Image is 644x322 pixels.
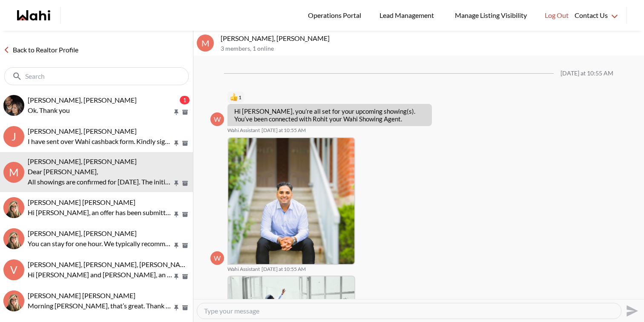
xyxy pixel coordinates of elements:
div: Manasi Nimmala, Faraz [3,95,24,116]
button: Pin [172,109,180,116]
div: M [197,34,214,52]
p: You can stay for one hour. We typically recommend planning your visit for about an hour, which gi... [28,239,172,249]
time: 2025-09-24T14:55:26.927Z [262,127,306,134]
img: V [3,228,24,249]
div: Reaction list [227,91,435,104]
span: Operations Portal [308,10,364,21]
div: W [210,251,224,265]
div: J [3,126,24,147]
button: Pin [172,242,180,249]
div: [DATE] at 10:55 AM [561,70,613,77]
button: Pin [172,140,180,147]
span: [PERSON_NAME], [PERSON_NAME], [PERSON_NAME] [28,260,193,268]
div: M [3,162,24,183]
div: V [3,259,24,280]
p: Hi [PERSON_NAME] and [PERSON_NAME], an offer has been submitted for [STREET_ADDRESS][PERSON_NAME]... [28,270,172,280]
span: [PERSON_NAME], [PERSON_NAME] [28,157,137,165]
p: 3 members , 1 online [221,45,641,52]
span: [PERSON_NAME], [PERSON_NAME] [28,96,137,104]
p: Ok. Thank you [28,105,172,115]
div: Meghan DuCille, Barbara [3,290,24,311]
button: Pin [172,180,180,187]
div: Volodymyr Vozniak, Barb [3,228,24,249]
p: All showings are confirmed for [DATE]. The initial showing will commence at 3:30 PM at [GEOGRAPHI... [28,177,172,187]
button: Pin [172,211,180,218]
button: Pin [172,304,180,311]
p: Hi [PERSON_NAME], an offer has been submitted for [STREET_ADDRESS][PERSON_NAME]. If you’re still ... [28,207,172,218]
button: Archive [181,180,190,187]
p: Morning [PERSON_NAME], that’s great. Thank you so much for the update, looking forward to the vie... [28,301,172,311]
span: [PERSON_NAME] [PERSON_NAME] [28,198,135,206]
a: Wahi homepage [17,10,50,20]
p: Hi [PERSON_NAME], you’re all set for your upcoming showing(s). You’ve been connected with Rohit y... [234,107,425,123]
span: [PERSON_NAME], [PERSON_NAME] [28,229,137,237]
div: W [210,112,224,126]
img: 7de20916e0a61c51.jpeg [228,138,354,264]
p: I have sent over Wahi cashback form. Kindly sign it when you get a chance. Thanks [28,136,172,147]
textarea: Type your message [204,307,614,315]
button: Archive [181,273,190,280]
img: M [3,290,24,311]
span: 1 [239,94,241,101]
p: [PERSON_NAME], [PERSON_NAME] [221,34,641,43]
button: Reactions: like [230,94,241,101]
span: Wahi Assistant [227,127,260,134]
button: Archive [181,109,190,116]
span: [PERSON_NAME] [PERSON_NAME] [28,291,135,299]
input: Search [25,72,170,80]
button: Archive [181,140,190,147]
button: Archive [181,211,190,218]
img: A [3,197,24,218]
img: M [3,95,24,116]
span: Wahi Assistant [227,266,260,273]
button: Pin [172,273,180,280]
p: Dear [PERSON_NAME], [28,167,172,177]
span: Log Out [545,10,569,21]
div: Arek Klauza, Barbara [3,197,24,218]
span: Manage Listing Visibility [452,10,529,21]
button: Send [621,301,641,320]
button: Archive [181,242,190,249]
button: Archive [181,304,190,311]
span: [PERSON_NAME], [PERSON_NAME] [28,127,137,135]
div: 1 [180,96,190,104]
time: 2025-09-24T14:55:29.188Z [262,266,306,273]
span: Lead Management [379,10,437,21]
